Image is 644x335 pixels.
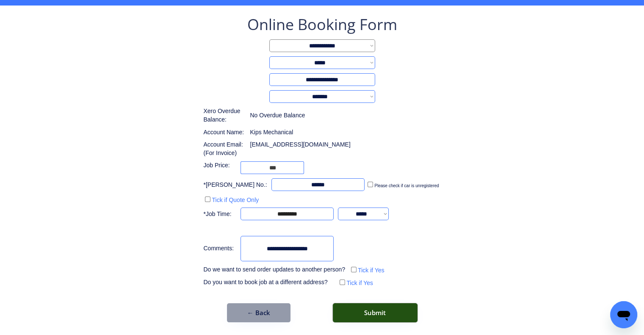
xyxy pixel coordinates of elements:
iframe: Button to launch messaging window [610,301,637,328]
div: Job Price: [203,161,236,170]
div: Account Name: [203,128,246,137]
div: Comments: [203,244,236,253]
div: No Overdue Balance [250,111,305,120]
div: Do you want to book job at a different address? [203,278,334,287]
div: Xero Overdue Balance: [203,107,246,124]
div: Do we want to send order updates to another person? [203,266,345,274]
label: Please check if car is unregistered [374,183,439,188]
div: Account Email: (For Invoice) [203,141,246,157]
label: Tick if Yes [346,280,373,286]
div: *[PERSON_NAME] No.: [203,181,267,189]
label: Tick if Yes [358,267,384,274]
div: Online Booking Form [247,14,397,35]
label: Tick if Quote Only [212,197,259,203]
div: [EMAIL_ADDRESS][DOMAIN_NAME] [250,141,350,149]
div: *Job Time: [203,210,236,219]
div: Kips Mechanical [250,128,293,137]
button: Submit [333,303,417,322]
button: ← Back [227,303,290,322]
